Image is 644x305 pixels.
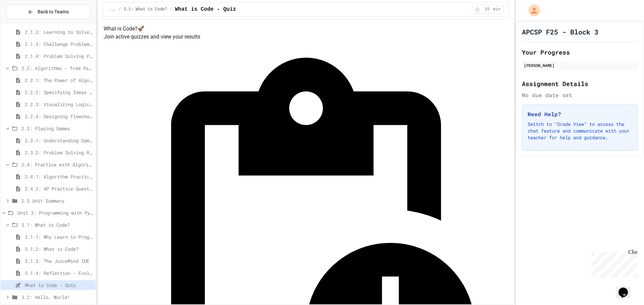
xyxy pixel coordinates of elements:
span: 2.3.1: Understanding Games with Flowcharts [25,137,93,144]
span: 3.1.4: Reflection - Evolving Technology [25,270,93,277]
p: Join active quizzes and view your results [104,33,508,41]
h1: APCSP F25 - Block 3 [522,27,598,36]
div: Chat with us now!Close [3,3,46,43]
span: / [170,7,172,12]
span: What is Code - Quiz [175,5,236,13]
p: Switch to "Grade View" to access the chat feature and communicate with your teacher for help and ... [528,121,632,141]
div: My Account [521,3,542,18]
span: 2.3: Playing Games [21,125,93,132]
span: 2.5 Unit Summary [21,197,93,204]
span: 2.2.4: Designing Flowcharts [25,113,93,120]
h4: What is Code? 🚀 [104,25,508,33]
span: 2.3.2: Problem Solving Reflection [25,149,93,156]
span: Unit 3: Programming with Python [17,209,93,216]
h3: Need Help? [528,110,632,118]
span: 3.1.3: The JuiceMind IDE [25,257,93,264]
span: 2.1.2: Learning to Solve Hard Problems [25,28,93,35]
span: 2.1.4: Problem Solving Practice [25,53,93,60]
span: 2.2.2: Specifying Ideas with Pseudocode [25,89,93,96]
span: 10 [482,7,492,12]
span: 3.2: Hello, World! [21,294,93,301]
div: [PERSON_NAME] [524,62,636,68]
div: No due date set [522,91,638,99]
button: Back to Teams [6,5,90,19]
h2: Your Progress [522,48,638,57]
h2: Assignment Details [522,79,638,88]
span: 3.1.1: Why Learn to Program? [25,233,93,240]
span: 3.1.2: What is Code? [25,245,93,252]
span: 2.2: Algorithms - from Pseudocode to Flowcharts [21,65,93,72]
iframe: chat widget [588,249,637,278]
span: Back to Teams [38,8,69,15]
span: What is Code - Quiz [25,282,93,289]
span: 2.1.3: Challenge Problem - The Bridge [25,41,93,48]
span: / [118,7,121,12]
span: 2.2.3: Visualizing Logic with Flowcharts [25,101,93,108]
iframe: chat widget [616,278,637,298]
span: 2.4.1: Algorithm Practice Exercises [25,173,93,180]
span: ... [109,7,116,12]
span: min [493,7,500,12]
span: 2.2.1: The Power of Algorithms [25,77,93,84]
span: 3.1: What is Code? [124,7,167,12]
span: 2.4: Practice with Algorithms [21,161,93,168]
span: 2.4.2: AP Practice Questions [25,185,93,192]
span: 3.1: What is Code? [21,221,93,228]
